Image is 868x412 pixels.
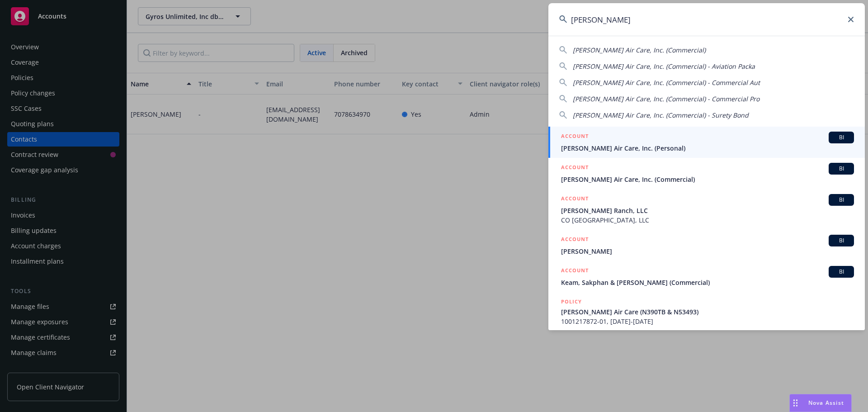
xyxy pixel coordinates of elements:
h5: ACCOUNT [561,163,589,174]
span: [PERSON_NAME] Air Care, Inc. (Commercial) - Surety Bond [573,111,749,119]
span: [PERSON_NAME] Air Care, Inc. (Commercial) - Commercial Aut [573,78,760,87]
h5: ACCOUNT [561,132,589,142]
span: [PERSON_NAME] Air Care, Inc. (Commercial) [573,46,706,54]
span: CO [GEOGRAPHIC_DATA], LLC [561,215,854,225]
span: BI [832,196,850,204]
a: ACCOUNTBI[PERSON_NAME] Air Care, Inc. (Commercial) [548,158,865,189]
span: BI [832,237,850,245]
div: Drag to move [790,394,801,412]
button: Nova Assist [789,394,852,412]
a: POLICY[PERSON_NAME] Air Care (N390TB & N53493)1001217872-01, [DATE]-[DATE] [548,292,865,331]
a: ACCOUNTBIKeam, Sakphan & [PERSON_NAME] (Commercial) [548,261,865,292]
h5: ACCOUNT [561,194,589,205]
span: [PERSON_NAME] Air Care, Inc. (Commercial) [561,175,854,184]
a: ACCOUNTBI[PERSON_NAME] Ranch, LLCCO [GEOGRAPHIC_DATA], LLC [548,189,865,230]
span: BI [832,133,850,142]
span: [PERSON_NAME] Air Care, Inc. (Commercial) - Commercial Pro [573,95,759,103]
span: Nova Assist [808,399,844,407]
span: [PERSON_NAME] Air Care (N390TB & N53493) [561,307,854,317]
span: BI [832,268,850,276]
span: BI [832,165,850,173]
span: 1001217872-01, [DATE]-[DATE] [561,317,854,326]
span: [PERSON_NAME] Ranch, LLC [561,206,854,215]
span: Keam, Sakphan & [PERSON_NAME] (Commercial) [561,278,854,287]
span: [PERSON_NAME] Air Care, Inc. (Personal) [561,143,854,153]
input: Search... [548,3,865,36]
h5: POLICY [561,297,582,306]
h5: ACCOUNT [561,266,589,277]
a: ACCOUNTBI[PERSON_NAME] [548,230,865,261]
span: [PERSON_NAME] Air Care, Inc. (Commercial) - Aviation Packa [573,62,755,71]
a: ACCOUNTBI[PERSON_NAME] Air Care, Inc. (Personal) [548,127,865,158]
span: [PERSON_NAME] [561,246,854,256]
h5: ACCOUNT [561,235,589,246]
